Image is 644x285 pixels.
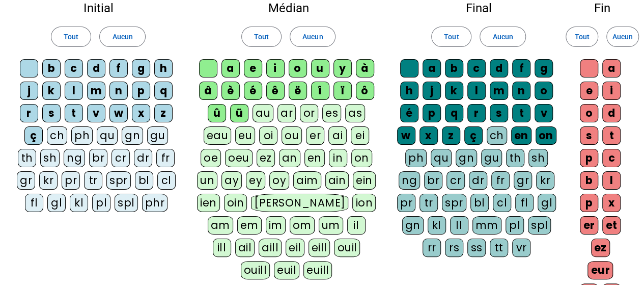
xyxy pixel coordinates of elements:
[293,171,321,190] div: aim
[89,149,107,167] div: br
[591,239,610,257] div: ez
[109,104,128,122] div: w
[208,216,233,235] div: am
[472,216,501,235] div: mm
[602,59,621,77] div: a
[606,27,639,47] button: Aucun
[42,82,61,100] div: k
[251,194,348,212] div: [PERSON_NAME]
[602,82,621,100] div: i
[303,261,332,279] div: euill
[241,261,270,279] div: ouill
[87,59,105,77] div: d
[467,104,486,122] div: r
[157,171,176,190] div: cl
[511,126,531,145] div: en
[64,31,78,43] span: Tout
[333,59,352,77] div: y
[490,59,508,77] div: d
[154,104,173,122] div: z
[225,149,253,167] div: oeu
[399,171,420,190] div: ng
[445,82,463,100] div: k
[467,82,486,100] div: l
[311,59,329,77] div: u
[99,27,145,47] button: Aucun
[419,126,438,145] div: x
[514,171,532,190] div: gr
[487,126,507,145] div: ch
[134,149,152,167] div: dr
[132,59,150,77] div: g
[235,126,255,145] div: eu
[428,216,446,235] div: kl
[277,104,296,122] div: ar
[208,104,226,122] div: û
[47,194,66,212] div: gl
[602,149,621,167] div: c
[464,126,483,145] div: ç
[397,194,415,212] div: pr
[356,82,374,100] div: ô
[423,82,441,100] div: j
[304,149,325,167] div: en
[47,126,67,145] div: ch
[351,126,369,145] div: ei
[92,194,110,212] div: pl
[142,194,168,212] div: phr
[536,126,556,145] div: on
[42,104,61,122] div: s
[87,104,105,122] div: v
[535,59,553,77] div: g
[322,104,341,122] div: es
[577,2,628,14] h2: Fin
[333,82,352,100] div: ï
[302,31,323,43] span: Aucun
[512,104,530,122] div: t
[51,27,91,47] button: Tout
[25,194,43,212] div: fl
[423,59,441,77] div: a
[254,31,269,43] span: Tout
[213,239,231,257] div: ill
[445,104,463,122] div: q
[424,171,442,190] div: br
[109,59,128,77] div: f
[490,239,508,257] div: tt
[319,216,343,235] div: um
[259,239,282,257] div: aill
[109,82,128,100] div: n
[290,27,335,47] button: Aucun
[40,149,60,167] div: sh
[580,149,598,167] div: p
[16,2,180,14] h2: Initial
[300,104,318,122] div: or
[201,149,221,167] div: oe
[506,216,524,235] div: pl
[538,194,556,212] div: gl
[241,27,282,47] button: Tout
[602,126,621,145] div: t
[506,149,524,167] div: th
[87,82,105,100] div: m
[328,126,347,145] div: ai
[515,194,534,212] div: fl
[467,239,486,257] div: ss
[480,27,525,47] button: Aucun
[612,31,633,43] span: Aucun
[580,82,598,100] div: e
[244,59,262,77] div: e
[20,104,38,122] div: r
[431,27,471,47] button: Tout
[445,59,463,77] div: b
[329,149,347,167] div: in
[20,82,38,100] div: j
[352,194,376,212] div: ion
[402,216,424,235] div: gn
[400,82,418,100] div: h
[306,126,324,145] div: er
[65,82,83,100] div: l
[65,104,83,122] div: t
[235,239,255,257] div: ail
[309,239,330,257] div: eill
